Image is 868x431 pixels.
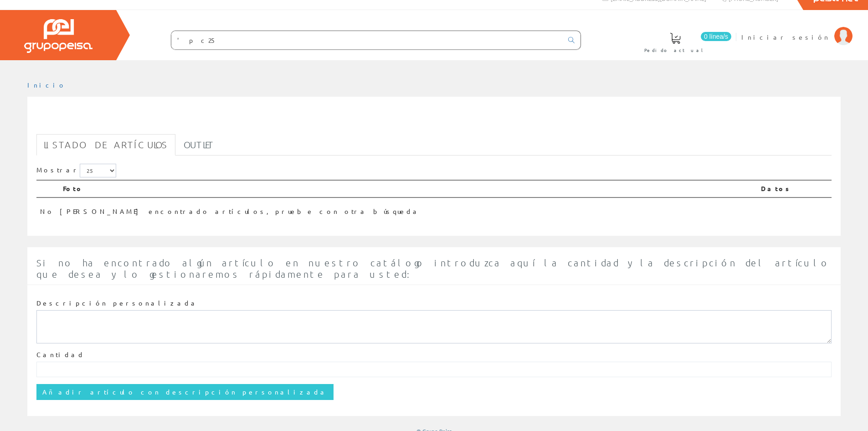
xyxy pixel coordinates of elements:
span: 0 línea/s [701,32,731,41]
h1: 'p c25 [36,111,832,130]
label: Cantidad [36,350,85,359]
th: Foto [59,180,757,197]
td: No [PERSON_NAME] encontrado artículos, pruebe con otra búsqueda [36,197,757,220]
a: Iniciar sesión [741,25,853,34]
input: Añadir artículo con descripción personalizada [36,384,334,400]
select: Mostrar [80,164,116,177]
label: Mostrar [36,164,116,177]
th: Datos [757,180,832,197]
span: Iniciar sesión [741,32,830,42]
a: Inicio [27,81,66,89]
a: Listado de artículos [36,134,175,156]
img: Grupo Peisa [24,19,92,53]
span: Si no ha encontrado algún artículo en nuestro catálogo introduzca aquí la cantidad y la descripci... [36,257,830,280]
span: Pedido actual [644,46,706,55]
input: Buscar ... [171,31,563,49]
label: Descripción personalizada [36,299,198,308]
a: Outlet [176,134,221,156]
